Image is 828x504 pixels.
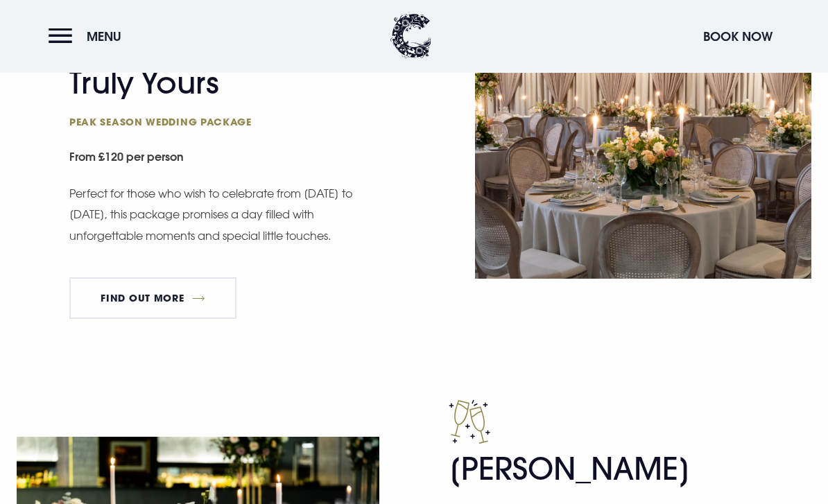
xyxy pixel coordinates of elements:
[390,14,432,59] img: Clandeboye Lodge
[475,55,811,279] img: Wedding reception at a Wedding Venue Northern Ireland
[69,144,406,175] small: From £120 per person
[69,278,236,320] a: FIND OUT MORE
[696,21,779,51] button: Book Now
[449,400,490,444] img: Champagne icon
[69,116,340,129] span: Peak season wedding package
[87,28,121,44] span: Menu
[49,21,128,51] button: Menu
[69,184,354,247] p: Perfect for those who wish to celebrate from [DATE] to [DATE], this package promises a day filled...
[69,65,340,129] h2: Truly Yours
